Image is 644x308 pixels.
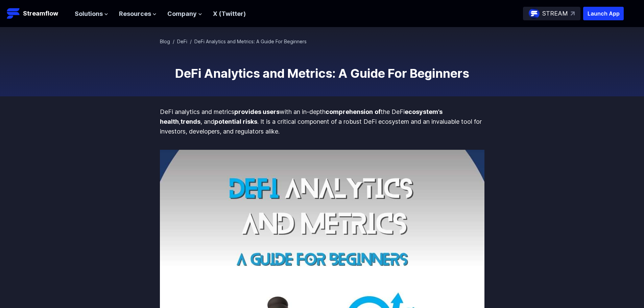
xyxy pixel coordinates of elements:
[7,7,20,20] img: Streamflow Logo
[7,7,68,20] a: Streamflow
[160,67,484,80] h1: DeFi Analytics and Metrics: A Guide For Beginners
[194,39,307,44] span: DeFi Analytics and Metrics: A Guide For Beginners
[583,7,624,20] button: Launch App
[214,118,257,125] strong: potential risks
[75,9,108,19] button: Solutions
[523,7,580,20] a: STREAM
[326,108,373,115] strong: comprehension
[529,8,540,19] img: streamflow-logo-circle.png
[23,9,58,18] p: Streamflow
[160,39,170,44] a: Blog
[173,39,174,44] span: /
[75,9,103,19] span: Solutions
[542,9,568,19] p: STREAM
[375,108,381,115] strong: of
[181,118,200,125] strong: trends
[119,9,151,19] span: Resources
[234,108,280,115] strong: provides users
[213,10,246,17] a: X (Twitter)
[571,11,575,16] img: top-right-arrow.svg
[160,108,443,125] strong: ecosystem’s health
[190,39,192,44] span: /
[119,9,157,19] button: Resources
[160,107,484,136] p: DeFi analytics and metrics with an in-depth the DeFi , , and . It is a critical component of a ro...
[177,39,187,44] a: DeFi
[167,9,202,19] button: Company
[167,9,197,19] span: Company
